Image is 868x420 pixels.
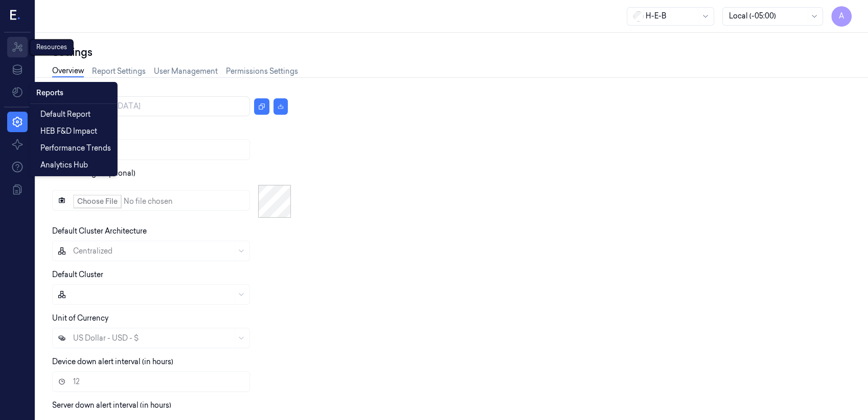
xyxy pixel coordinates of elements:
[52,45,852,59] div: Settings
[30,39,74,55] div: Resources
[40,160,88,171] span: Analytics Hub
[154,66,218,77] a: User Management
[52,401,171,410] label: Server down alert interval (in hours)
[32,85,115,101] div: Reports
[40,126,97,137] span: HEB F&D Impact
[52,66,84,77] a: Overview
[52,190,250,211] input: Account Logo (optional)
[52,270,103,279] label: Default Cluster
[52,139,250,160] input: Account Name
[92,66,146,77] a: Report Settings
[52,226,147,236] label: Default Cluster Architecture
[226,66,298,77] a: Permissions Settings
[40,143,111,154] span: Performance Trends
[40,109,90,120] span: Default Report
[52,313,108,323] label: Unit of Currency
[52,357,173,366] label: Device down alert interval (in hours)
[52,371,250,392] input: Device down alert interval (in hours)
[831,6,852,27] span: A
